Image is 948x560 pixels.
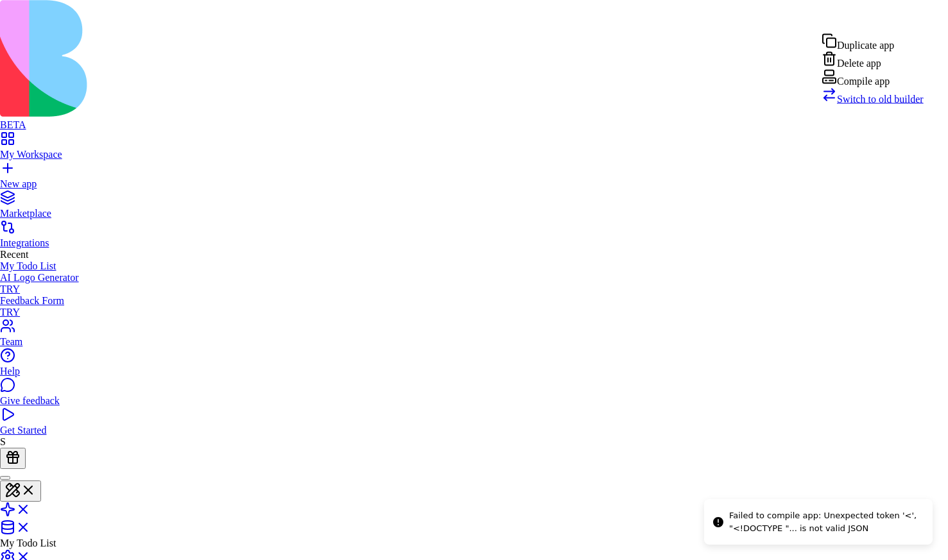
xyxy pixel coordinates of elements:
[837,58,881,69] span: Delete app
[822,33,924,105] div: Admin
[837,40,894,51] span: Duplicate app
[822,69,924,87] div: Compile app
[837,94,924,105] span: Switch to old builder
[729,509,922,534] div: Failed to compile app: Unexpected token '<', "<!DOCTYPE "... is not valid JSON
